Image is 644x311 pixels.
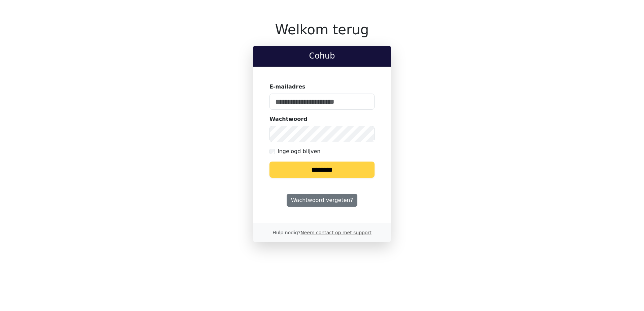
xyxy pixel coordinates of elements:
label: Ingelogd blijven [278,147,320,155]
h2: Cohub [259,51,385,61]
h1: Welkom terug [253,22,391,38]
label: E-mailadres [269,83,305,91]
label: Wachtwoord [269,115,308,123]
a: Neem contact op met support [300,230,371,235]
a: Wachtwoord vergeten? [287,194,357,207]
small: Hulp nodig? [272,230,372,235]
